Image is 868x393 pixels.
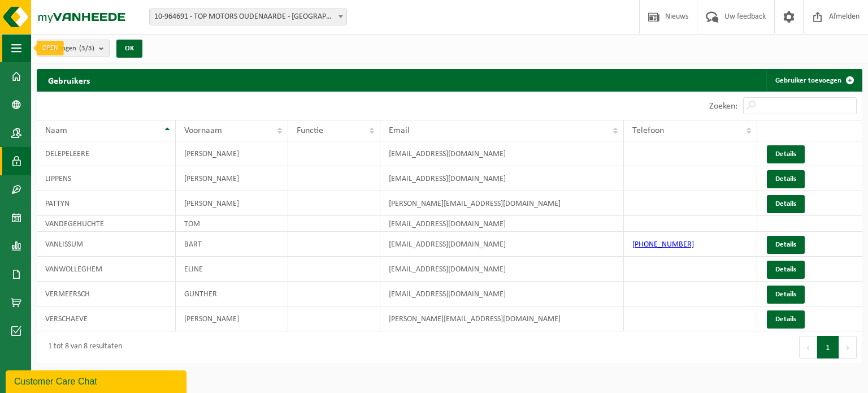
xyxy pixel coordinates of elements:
span: 10-964691 - TOP MOTORS OUDENAARDE - OUDENAARDE [150,9,346,25]
td: [PERSON_NAME] [176,306,288,331]
a: Details [767,195,805,213]
a: [PHONE_NUMBER] [632,240,694,249]
span: Vestigingen [43,40,94,57]
label: Zoeken: [709,102,737,111]
td: [PERSON_NAME][EMAIL_ADDRESS][DOMAIN_NAME] [380,306,624,331]
td: [EMAIL_ADDRESS][DOMAIN_NAME] [380,141,624,166]
td: [PERSON_NAME] [176,191,288,216]
a: Details [767,236,805,254]
span: Naam [45,126,67,135]
a: Details [767,310,805,329]
button: Previous [799,336,817,359]
span: 10-964691 - TOP MOTORS OUDENAARDE - OUDENAARDE [149,8,347,25]
td: VERMEERSCH [37,282,176,306]
td: LIPPENS [37,166,176,191]
td: VANDEGEHUCHTE [37,216,176,232]
a: Details [767,261,805,279]
div: 1 tot 8 van 8 resultaten [42,337,122,357]
td: PATTYN [37,191,176,216]
td: [PERSON_NAME] [176,166,288,191]
count: (3/3) [79,45,94,52]
td: [EMAIL_ADDRESS][DOMAIN_NAME] [380,257,624,282]
td: [EMAIL_ADDRESS][DOMAIN_NAME] [380,166,624,191]
td: [EMAIL_ADDRESS][DOMAIN_NAME] [380,282,624,306]
button: OK [116,40,142,58]
button: Vestigingen(3/3) [37,40,110,57]
td: GUNTHER [176,282,288,306]
td: [PERSON_NAME][EMAIL_ADDRESS][DOMAIN_NAME] [380,191,624,216]
td: DELEPELEERE [37,141,176,166]
td: BART [176,232,288,257]
span: Voornaam [184,126,222,135]
td: [EMAIL_ADDRESS][DOMAIN_NAME] [380,216,624,232]
span: Functie [297,126,323,135]
td: VANWOLLEGHEM [37,257,176,282]
a: Details [767,145,805,163]
iframe: chat widget [6,368,189,393]
td: VANLISSUM [37,232,176,257]
td: VERSCHAEVE [37,306,176,331]
td: [EMAIL_ADDRESS][DOMAIN_NAME] [380,232,624,257]
span: Email [389,126,410,135]
button: 1 [817,336,839,359]
td: [PERSON_NAME] [176,141,288,166]
button: Next [839,336,857,359]
td: ELINE [176,257,288,282]
a: Details [767,170,805,188]
span: Telefoon [632,126,664,135]
a: Gebruiker toevoegen [766,69,861,92]
h2: Gebruikers [37,69,101,91]
td: TOM [176,216,288,232]
a: Details [767,286,805,304]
